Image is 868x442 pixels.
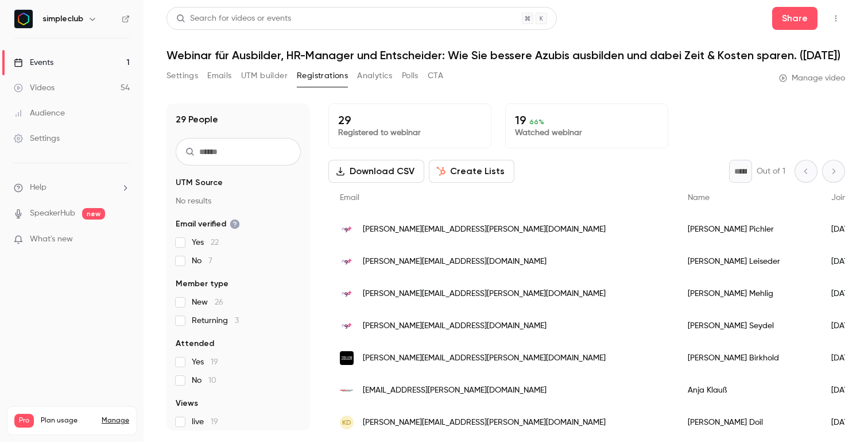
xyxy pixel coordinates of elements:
span: Member type [176,278,228,290]
span: Plan usage [41,416,95,425]
span: 10 [208,376,216,385]
div: [PERSON_NAME] Leiseder [676,245,820,278]
span: No [192,375,216,386]
div: [PERSON_NAME] Seydel [676,310,820,342]
span: KD [342,417,351,428]
button: Polls [402,67,418,85]
iframe: Noticeable Trigger [116,235,130,245]
span: Join date [831,194,867,202]
span: Help [30,182,46,194]
span: Email verified [176,218,240,230]
div: Search for videos or events [176,13,291,25]
span: Pro [14,414,34,428]
div: [PERSON_NAME] Doil [676,406,820,439]
a: Manage video [779,72,845,84]
p: Registered to webinar [338,127,482,139]
div: [PERSON_NAME] Birkhold [676,342,820,374]
img: bbw-nms.de [340,287,354,301]
h6: simpleclub [42,13,83,25]
span: [EMAIL_ADDRESS][PERSON_NAME][DOMAIN_NAME] [363,385,547,397]
a: SpeakerHub [30,207,75,220]
span: [PERSON_NAME][EMAIL_ADDRESS][PERSON_NAME][DOMAIN_NAME] [363,352,606,364]
span: Yes [192,237,219,248]
p: No results [176,195,301,207]
button: Settings [166,67,198,85]
span: new [82,208,105,220]
span: 19 [211,358,218,366]
div: Videos [14,82,55,94]
button: Analytics [357,67,393,85]
button: Download CSV [328,160,424,183]
li: help-dropdown-opener [14,182,130,194]
span: 26 [215,298,223,306]
span: Email [340,194,359,202]
div: Settings [14,133,60,144]
button: Create Lists [429,160,514,183]
div: [PERSON_NAME] Pichler [676,213,820,245]
span: No [192,255,212,267]
button: CTA [428,67,443,85]
span: live [192,416,218,428]
p: Watched webinar [515,127,658,139]
a: Manage [102,416,129,425]
button: Registrations [297,67,348,85]
span: Name [688,194,710,202]
div: Audience [14,107,65,119]
img: simpleclub [14,10,33,28]
span: Yes [192,356,218,368]
h1: 29 People [176,113,218,126]
p: 29 [338,113,482,127]
img: bbw-nms.de [340,222,354,236]
div: Anja Klauß [676,374,820,406]
span: New [192,297,223,308]
span: 22 [211,239,219,247]
span: 7 [208,257,212,265]
div: Events [14,57,53,68]
p: Out of 1 [757,166,785,177]
span: 66 % [529,118,544,126]
span: What's new [30,233,73,245]
span: Views [176,398,198,409]
button: UTM builder [241,67,288,85]
button: Share [772,7,817,30]
p: 19 [515,113,658,127]
button: Emails [207,67,231,85]
span: [PERSON_NAME][EMAIL_ADDRESS][PERSON_NAME][DOMAIN_NAME] [363,288,606,300]
img: fega-schmitt.de [340,383,354,397]
span: [PERSON_NAME][EMAIL_ADDRESS][PERSON_NAME][DOMAIN_NAME] [363,224,606,236]
span: Attended [176,338,214,349]
span: 3 [235,317,239,325]
span: [PERSON_NAME][EMAIL_ADDRESS][DOMAIN_NAME] [363,256,547,268]
img: zoller-d.com [340,351,354,365]
span: [PERSON_NAME][EMAIL_ADDRESS][DOMAIN_NAME] [363,320,547,332]
span: Returning [192,315,239,326]
span: [PERSON_NAME][EMAIL_ADDRESS][PERSON_NAME][DOMAIN_NAME] [363,417,606,429]
img: bbw-nms.de [340,319,354,333]
img: bbw-nms.de [340,255,354,268]
div: [PERSON_NAME] Mehlig [676,278,820,310]
h1: Webinar für Ausbilder, HR-Manager und Entscheider: Wie Sie bessere Azubis ausbilden und dabei Zei... [166,48,845,62]
span: UTM Source [176,177,223,189]
span: 19 [211,418,218,426]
